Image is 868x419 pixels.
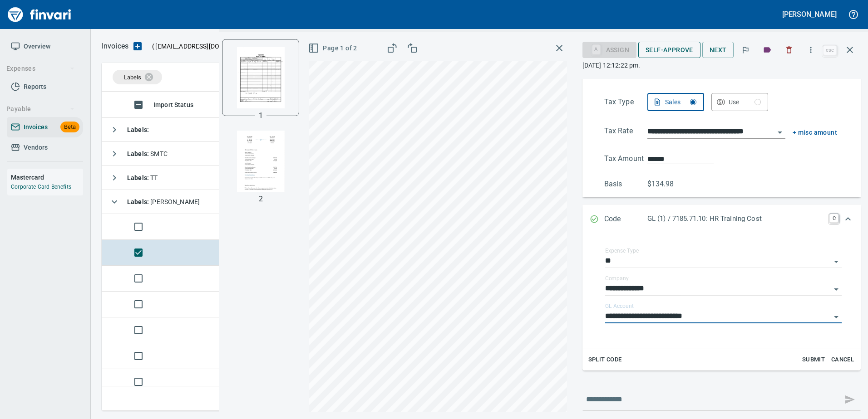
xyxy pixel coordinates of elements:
h5: [PERSON_NAME] [782,10,837,19]
button: Labels [757,40,777,60]
div: Expand [582,89,861,197]
a: C [829,214,838,223]
span: Submit [801,355,826,365]
label: GL Account [605,304,634,309]
button: Use [711,93,768,111]
span: Labels [124,74,141,81]
a: InvoicesBeta [7,117,83,137]
p: Tax Amount [604,153,647,164]
img: Finvari [5,4,74,25]
button: Upload an Invoice [128,41,147,52]
span: Vendors [24,142,48,153]
span: [EMAIL_ADDRESS][DOMAIN_NAME] [154,42,259,51]
button: Expenses [3,60,79,77]
strong: Labels : [127,174,150,181]
div: Expand [582,234,861,370]
label: Company [605,276,629,282]
button: Submit [799,353,828,367]
span: Expenses [6,63,75,74]
span: TT [127,174,158,181]
p: [DATE] 12:12:22 pm. [582,61,861,70]
span: SMTC [127,150,168,157]
span: Beta [60,122,79,132]
button: Page 1 of 2 [306,40,360,57]
button: Flag [735,40,755,60]
img: Page 2 [230,131,291,192]
span: Reports [24,81,46,93]
div: Sales [665,97,696,108]
a: Overview [7,36,83,57]
span: Import Status [153,99,193,110]
span: Self-Approve [646,44,693,56]
span: Cancel [830,355,855,365]
a: Corporate Card Benefits [11,184,71,190]
button: Self-Approve [638,42,700,58]
p: 2 [259,194,263,205]
button: Split Code [586,353,624,367]
span: Page 1 of 2 [310,43,357,54]
span: Split Code [588,355,622,365]
p: Code [604,214,647,225]
button: [PERSON_NAME] [780,7,839,21]
button: Open [830,255,843,268]
a: esc [823,45,837,55]
div: Assign [582,45,636,53]
h6: Mastercard [11,172,83,182]
button: Next [702,42,734,58]
label: Expense Type [605,248,639,254]
div: Use [729,97,761,108]
p: 1 [259,110,263,121]
button: Open [830,283,843,296]
p: $134.98 [647,179,690,190]
p: GL (1) / 7185.71.10: HR Training Cost [647,214,824,224]
span: Next [710,44,727,56]
span: [PERSON_NAME] [127,198,200,205]
a: Vendors [7,137,83,158]
p: Tax Type [604,97,647,111]
button: Payable [3,101,79,117]
p: Invoices [102,41,128,52]
button: Open [830,311,843,323]
span: Close invoice [821,39,861,61]
button: Discard [779,40,799,60]
a: Reports [7,77,83,97]
strong: Labels : [127,150,150,157]
p: ( ) [147,42,261,51]
span: Overview [24,41,50,52]
span: This records your message into the invoice and notifies anyone mentioned [839,389,861,410]
p: Basis [604,179,647,190]
span: Payable [6,103,75,115]
span: Import Status [153,99,205,110]
img: Page 1 [230,47,291,108]
p: Tax Rate [604,126,647,139]
button: Open [774,126,786,139]
button: + misc amount [793,127,837,138]
button: Cancel [828,353,857,367]
strong: Labels : [127,198,150,205]
button: More [801,40,821,60]
strong: Labels : [127,126,149,133]
span: Invoices [24,122,48,133]
div: Expand [582,205,861,234]
button: Sales [647,93,704,111]
nav: breadcrumb [102,41,128,52]
div: Labels [113,70,162,84]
